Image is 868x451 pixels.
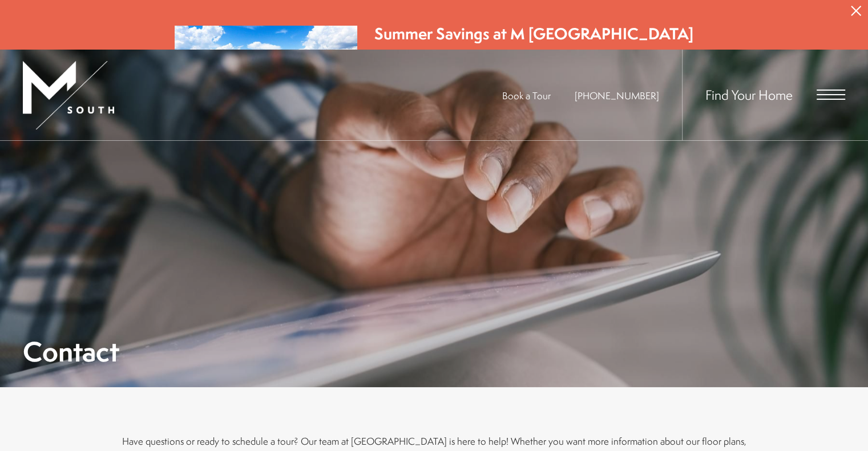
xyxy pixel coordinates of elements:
[575,89,659,102] a: Call Us at 813-570-8014
[23,339,119,364] h1: Contact
[705,86,793,104] a: Find Your Home
[817,90,845,100] button: Open Menu
[175,26,357,132] img: Summer Savings at M South Apartments
[575,89,659,102] span: [PHONE_NUMBER]
[23,61,114,129] img: MSouth
[374,48,693,84] p: We're Offering Up To ONE MONTH FREE on Select Homes For A Limited Time!* Call Our Friendly Leasin...
[502,89,551,102] a: Book a Tour
[374,23,693,45] div: Summer Savings at M [GEOGRAPHIC_DATA]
